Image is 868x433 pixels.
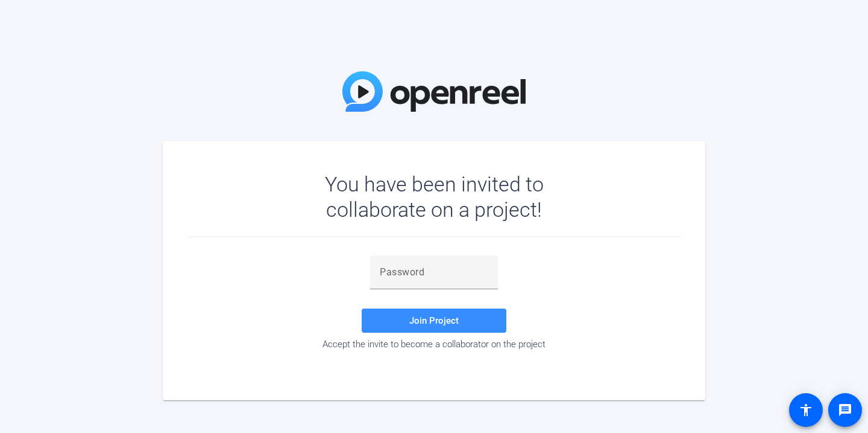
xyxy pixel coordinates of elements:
[799,403,813,417] mat-icon: accessibility
[409,315,459,326] span: Join Project
[362,309,506,333] button: Join Project
[380,265,488,280] input: Password
[342,71,526,112] img: OpenReel Logo
[187,339,681,350] div: Accept the invite to become a collaborator on the project
[838,403,852,417] mat-icon: message
[290,172,579,222] div: You have been invited to collaborate on a project!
